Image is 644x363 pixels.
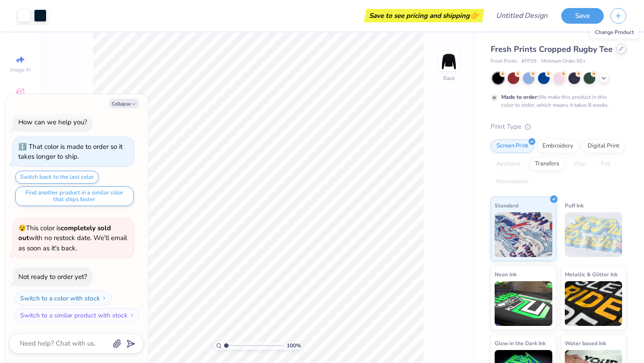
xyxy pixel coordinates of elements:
[443,74,455,82] div: Back
[109,99,139,108] button: Collapse
[489,7,555,25] input: Untitled Design
[595,157,616,171] div: Foil
[561,8,604,24] button: Save
[565,338,606,348] span: Water based Ink
[565,212,623,257] img: Puff Ink
[501,93,611,109] div: We make this product in this color to order, which means it takes 8 weeks.
[537,139,579,153] div: Embroidery
[18,224,111,243] strong: completely sold out
[565,281,623,326] img: Metallic & Glitter Ink
[501,93,538,101] strong: Made to order:
[495,201,518,210] span: Standard
[102,295,107,301] img: Switch to a color with stock
[568,157,593,171] div: Vinyl
[521,58,537,65] span: # FP39
[129,312,135,318] img: Switch to a similar product with stock
[565,270,618,279] span: Metallic & Glitter Ink
[15,171,99,184] button: Switch back to the last color
[18,224,127,253] span: This color is with no restock date. We'll email as soon as it's back.
[541,58,586,65] span: Minimum Order: 50 +
[10,66,31,73] span: Image AI
[15,186,134,206] button: Find another product in a similar color that ships faster
[491,175,534,189] div: Rhinestones
[491,157,526,171] div: Applique
[582,139,625,153] div: Digital Print
[18,118,87,127] div: How can we help you?
[565,201,584,210] span: Puff Ink
[491,139,534,153] div: Screen Print
[495,212,552,257] img: Standard
[529,157,565,171] div: Transfers
[287,342,301,350] span: 100 %
[366,9,482,22] div: Save to see pricing and shipping
[491,44,613,55] span: Fresh Prints Cropped Rugby Tee
[15,308,140,322] button: Switch to a similar product with stock
[15,291,112,305] button: Switch to a color with stock
[491,58,517,65] span: Fresh Prints
[491,122,626,132] div: Print Type
[495,270,517,279] span: Neon Ink
[590,26,639,38] div: Change Product
[440,52,458,70] img: Back
[495,338,546,348] span: Glow in the Dark Ink
[18,142,123,161] div: That color is made to order so it takes longer to ship.
[470,10,479,21] span: 👉
[18,224,26,232] span: 😵
[18,272,87,281] div: Not ready to order yet?
[495,281,552,326] img: Neon Ink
